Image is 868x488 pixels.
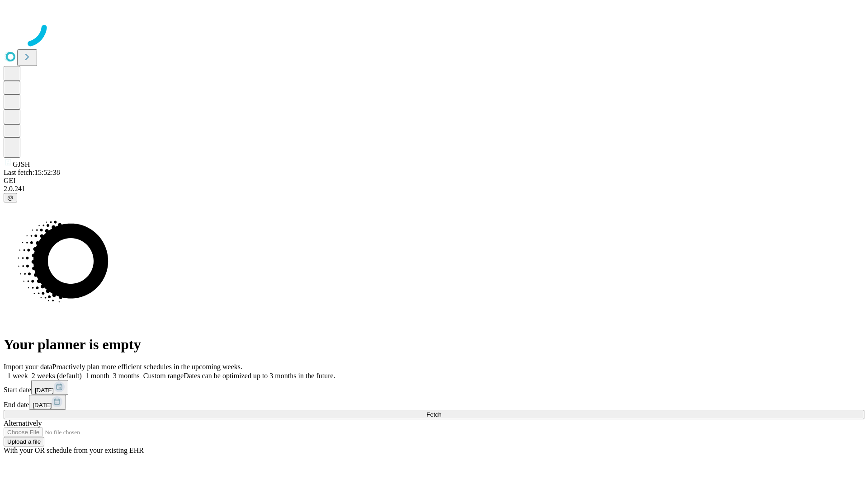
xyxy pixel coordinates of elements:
[4,363,52,371] span: Import your data
[13,160,30,168] span: GJSH
[4,336,864,353] h1: Your planner is empty
[52,363,242,371] span: Proactively plan more efficient schedules in the upcoming weeks.
[33,402,52,408] span: [DATE]
[7,372,28,380] span: 1 week
[4,169,60,176] span: Last fetch: 15:52:38
[4,419,42,427] span: Alternatively
[426,411,441,418] span: Fetch
[4,446,144,454] span: With your OR schedule from your existing EHR
[4,185,864,193] div: 2.0.241
[4,380,864,395] div: Start date
[4,437,44,446] button: Upload a file
[7,194,14,201] span: @
[113,372,140,380] span: 3 months
[143,372,184,380] span: Custom range
[31,380,68,395] button: [DATE]
[29,395,66,410] button: [DATE]
[4,177,864,185] div: GEI
[85,372,109,380] span: 1 month
[4,193,17,202] button: @
[184,372,335,380] span: Dates can be optimized up to 3 months in the future.
[4,395,864,410] div: End date
[4,410,864,419] button: Fetch
[32,372,82,380] span: 2 weeks (default)
[35,387,54,394] span: [DATE]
